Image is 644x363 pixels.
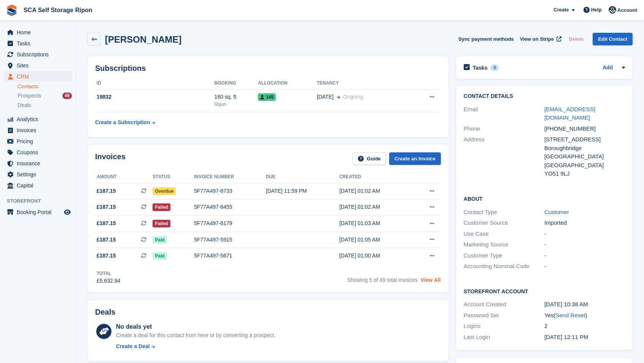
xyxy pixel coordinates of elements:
[116,322,275,331] div: No deals yet
[464,219,544,227] div: Customer Source
[153,187,176,195] span: Overdue
[4,207,72,217] a: menu
[97,203,116,211] span: £187.15
[544,334,588,340] time: 2024-03-01 12:11:56 UTC
[17,147,62,158] span: Coupons
[544,219,625,227] div: Imported
[97,252,116,260] span: £187.15
[464,287,625,295] h2: Storefront Account
[116,342,150,350] div: Create a Deal
[609,6,616,14] img: Sam Chapman
[464,208,544,217] div: Contact Type
[553,6,569,14] span: Create
[544,230,625,238] div: -
[17,38,62,49] span: Tasks
[62,93,72,99] div: 49
[215,77,258,90] th: Booking
[194,171,266,183] th: Invoice number
[97,236,116,244] span: £187.15
[153,203,170,211] span: Failed
[464,105,544,122] div: Email
[4,136,72,147] a: menu
[464,195,625,202] h2: About
[153,236,167,244] span: Paid
[97,277,120,285] div: £5,632.94
[421,277,441,283] a: View All
[464,251,544,260] div: Customer Type
[17,49,62,60] span: Subscriptions
[353,152,386,165] a: Guide
[591,6,602,14] span: Help
[266,171,339,183] th: Due
[473,64,488,71] h2: Tasks
[258,93,276,101] span: 145
[97,219,116,227] span: £187.15
[464,322,544,331] div: Logins
[464,300,544,309] div: Account Created
[17,60,62,71] span: Sites
[4,38,72,49] a: menu
[490,64,499,71] div: 0
[194,236,266,244] div: 5F77A497-5915
[17,136,62,147] span: Pricing
[566,33,587,45] button: Delete
[544,170,625,178] div: YO51 9LJ
[153,220,170,227] span: Failed
[544,240,625,249] div: -
[544,322,625,331] div: 2
[517,33,563,45] a: View on Stripe
[266,187,339,195] div: [DATE] 11:59 PM
[63,208,72,217] a: Preview store
[95,77,215,90] th: ID
[553,312,587,318] span: ( )
[339,252,412,260] div: [DATE] 01:00 AM
[544,262,625,271] div: -
[194,203,266,211] div: 5F77A497-6455
[116,342,275,350] a: Create a Deal
[194,187,266,195] div: 5F77A497-6733
[617,6,637,14] span: Account
[17,101,72,109] a: Deals
[339,219,412,227] div: [DATE] 01:03 AM
[544,251,625,260] div: -
[4,125,72,136] a: menu
[464,333,544,342] div: Last Login
[4,158,72,169] a: menu
[95,308,115,317] h2: Deals
[95,64,441,73] h2: Subscriptions
[339,171,412,183] th: Created
[544,209,569,215] a: Customer
[153,252,167,260] span: Paid
[544,144,625,153] div: Boroughbridge
[153,171,194,183] th: Status
[17,27,62,38] span: Home
[464,311,544,320] div: Password Set
[317,77,409,90] th: Tenancy
[339,203,412,211] div: [DATE] 01:02 AM
[258,77,317,90] th: Allocation
[464,230,544,238] div: Use Case
[544,152,625,161] div: [GEOGRAPHIC_DATA]
[95,115,155,130] a: Create a Subscription
[458,33,514,45] button: Sync payment methods
[347,277,418,283] span: Showing 5 of 49 total invoices
[544,135,625,144] div: [STREET_ADDRESS]
[593,33,633,45] a: Edit Contact
[17,158,62,169] span: Insurance
[339,187,412,195] div: [DATE] 01:02 AM
[97,187,116,195] span: £187.15
[95,171,153,183] th: Amount
[520,35,554,43] span: View on Stripe
[339,236,412,244] div: [DATE] 01:05 AM
[544,161,625,170] div: [GEOGRAPHIC_DATA]
[4,180,72,191] a: menu
[17,207,62,217] span: Booking Portal
[17,169,62,180] span: Settings
[464,135,544,178] div: Address
[544,311,625,320] div: Yes
[17,92,72,100] a: Prospects 49
[194,252,266,260] div: 5F77A497-5671
[17,180,62,191] span: Capital
[4,71,72,82] a: menu
[105,34,181,45] h2: [PERSON_NAME]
